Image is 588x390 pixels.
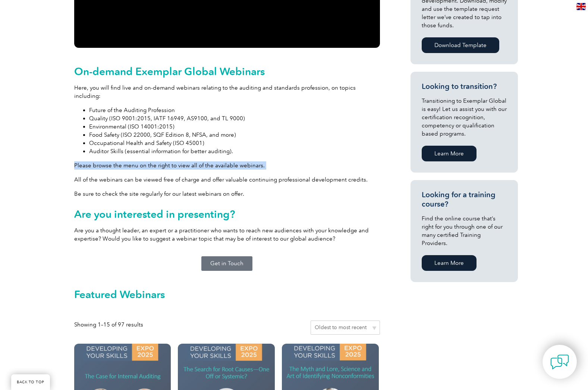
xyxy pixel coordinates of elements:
[89,123,380,131] li: Environmental (ISO 14001:2015)
[422,37,499,53] a: Download Template
[422,97,507,138] p: Transitioning to Exemplar Global is easy! Let us assist you with our certification recognition, c...
[74,176,380,184] p: All of the webinars can be viewed free of charge and offer valuable continuing professional devel...
[74,208,380,220] h2: Are you interested in presenting?
[422,214,507,247] p: Find the online course that’s right for you through one of our many certified Training Providers.
[422,82,507,91] h3: Looking to transition?
[201,256,252,271] a: Get in Touch
[74,190,380,198] p: Be sure to check the site regularly for our latest webinars on offer.
[422,190,507,209] h3: Looking for a training course?
[422,255,477,271] a: Learn More
[74,161,380,170] p: Please browse the menu on the right to view all of the available webinars.
[11,374,50,390] a: BACK TO TOP
[74,65,380,77] h2: On-demand Exemplar Global Webinars
[311,321,380,335] select: Shop order
[89,147,380,155] li: Auditor Skills (essential information for better auditing).
[89,139,380,147] li: Occupational Health and Safety (ISO 45001)
[74,321,143,329] p: Showing 1–15 of 97 results
[89,106,380,114] li: Future of the Auditing Profession
[576,3,586,10] img: en
[74,288,380,300] h2: Featured Webinars
[89,114,380,123] li: Quality (ISO 9001:2015, IATF 16949, AS9100, and TL 9000)
[89,131,380,139] li: Food Safety (ISO 22000, SQF Edition 8, NFSA, and more)
[74,226,380,243] p: Are you a thought leader, an expert or a practitioner who wants to reach new audiences with your ...
[210,261,243,266] span: Get in Touch
[550,353,569,371] img: contact-chat.png
[422,146,477,161] a: Learn More
[74,84,380,100] p: Here, you will find live and on-demand webinars relating to the auditing and standards profession...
